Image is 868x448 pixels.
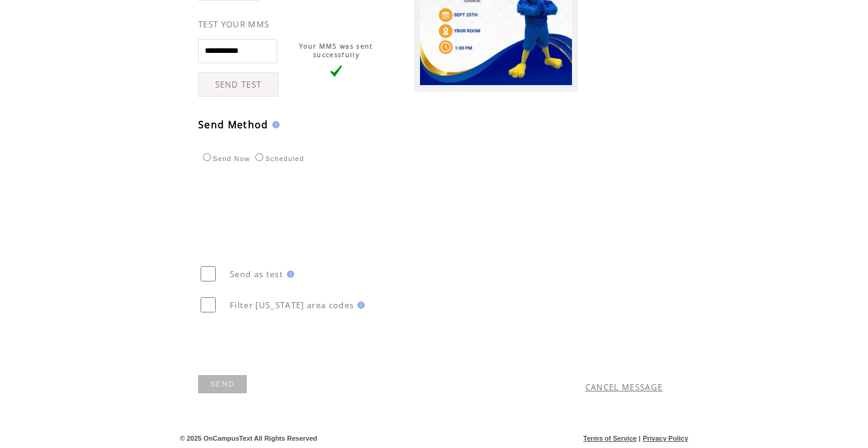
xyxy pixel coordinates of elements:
span: TEST YOUR MMS [198,19,269,30]
a: SEND TEST [198,72,278,97]
span: | [639,435,641,442]
img: help.gif [283,271,294,278]
input: Send Now [203,153,211,161]
input: Scheduled [255,153,263,161]
span: Send Method [198,118,269,131]
span: Your MMS was sent successfully [299,42,373,59]
label: Send Now [200,155,250,162]
span: Filter [US_STATE] area codes [230,300,354,311]
span: © 2025 OnCampusText All Rights Reserved [180,435,317,442]
a: CANCEL MESSAGE [585,382,663,393]
a: SEND [198,375,247,393]
img: help.gif [354,302,365,309]
img: vLarge.png [330,65,342,77]
span: Send as test [230,269,283,280]
a: Privacy Policy [642,435,688,442]
img: help.gif [269,121,280,128]
label: Scheduled [252,155,304,162]
a: Terms of Service [584,435,637,442]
